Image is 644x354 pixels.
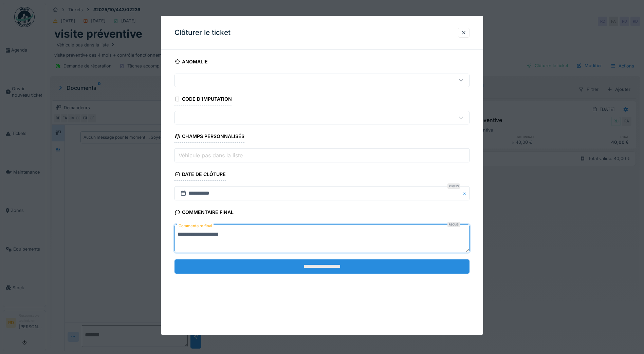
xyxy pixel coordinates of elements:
div: Date de clôture [174,169,226,181]
label: Véhicule pas dans la liste [177,151,244,159]
div: Commentaire final [174,207,234,219]
div: Requis [447,222,460,227]
label: Commentaire final [177,222,214,230]
div: Code d'imputation [174,94,232,105]
div: Requis [447,183,460,189]
div: Champs personnalisés [174,131,244,143]
button: Close [462,186,470,200]
div: Anomalie [174,57,208,68]
h3: Clôturer le ticket [174,28,231,37]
